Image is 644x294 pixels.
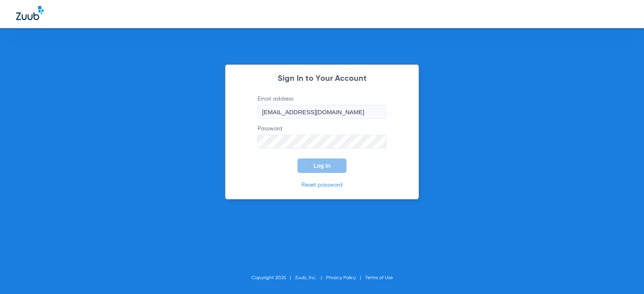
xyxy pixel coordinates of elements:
a: Privacy Policy [326,275,356,280]
h2: Sign In to Your Account [246,75,398,83]
label: Password [258,125,386,148]
span: Log In [314,162,330,169]
input: Password [258,135,386,148]
a: Terms of Use [365,275,393,280]
button: Log In [297,158,347,173]
li: Zuub, Inc. [295,274,326,282]
a: Reset password [301,182,343,188]
li: Copyright 2025 [252,274,295,282]
img: Zuub Logo [16,6,44,20]
label: Email address [258,95,386,119]
input: Email address [258,105,386,119]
